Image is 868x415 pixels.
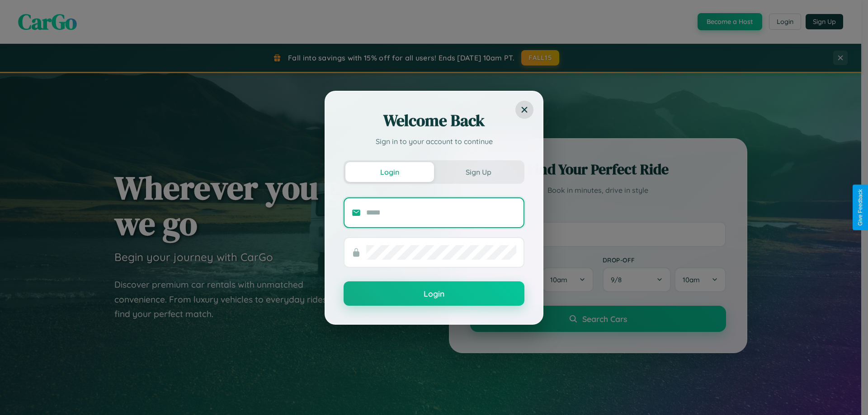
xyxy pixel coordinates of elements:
[857,189,863,226] div: Give Feedback
[345,162,434,182] button: Login
[344,110,524,131] h2: Welcome Back
[344,281,524,306] button: Login
[344,136,524,147] p: Sign in to your account to continue
[434,162,523,182] button: Sign Up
